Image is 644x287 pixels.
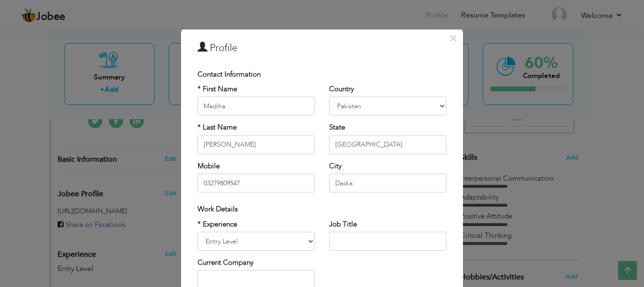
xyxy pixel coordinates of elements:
label: Country [329,84,354,94]
label: Mobile [198,161,220,171]
span: Work Details [198,204,238,214]
label: State [329,123,345,133]
label: * First Name [198,84,237,94]
span: Contact Information [198,70,261,79]
label: * Experience [198,219,237,229]
label: City [329,161,342,171]
label: Job Title [329,219,357,229]
label: * Last Name [198,123,237,133]
span: × [449,30,457,47]
h3: Profile [198,41,446,55]
button: Close [446,31,461,46]
label: Current Company [198,258,254,268]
